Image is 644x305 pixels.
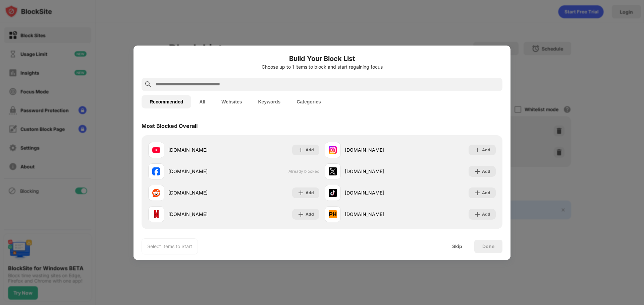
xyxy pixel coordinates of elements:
img: favicons [329,146,337,154]
img: favicons [329,210,337,218]
button: Recommended [142,95,191,108]
img: favicons [152,167,160,175]
div: Most Blocked Overall [142,123,198,129]
div: Add [482,211,490,218]
button: Categories [288,95,329,108]
img: favicons [152,146,160,154]
div: Add [482,168,490,175]
div: [DOMAIN_NAME] [168,168,234,175]
img: favicons [152,189,160,197]
span: Already blocked [288,169,319,174]
h6: Build Your Block List [142,54,502,64]
div: [DOMAIN_NAME] [345,211,410,218]
img: favicons [152,210,160,218]
div: Choose up to 1 items to block and start regaining focus [142,64,502,70]
img: favicons [329,167,337,175]
div: Add [482,147,490,153]
div: [DOMAIN_NAME] [168,211,234,218]
button: Keywords [250,95,288,108]
div: [DOMAIN_NAME] [345,189,410,196]
div: Done [482,244,494,249]
div: [DOMAIN_NAME] [168,189,234,196]
div: Add [306,189,314,196]
div: Add [482,189,490,196]
img: search.svg [144,80,152,88]
div: Add [306,147,314,153]
button: Websites [213,95,250,108]
div: [DOMAIN_NAME] [345,146,410,153]
img: favicons [329,189,337,197]
div: [DOMAIN_NAME] [345,168,410,175]
div: Select Items to Start [147,243,192,250]
div: Add [306,211,314,218]
button: All [191,95,213,108]
div: Skip [452,244,462,249]
div: [DOMAIN_NAME] [168,146,234,153]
